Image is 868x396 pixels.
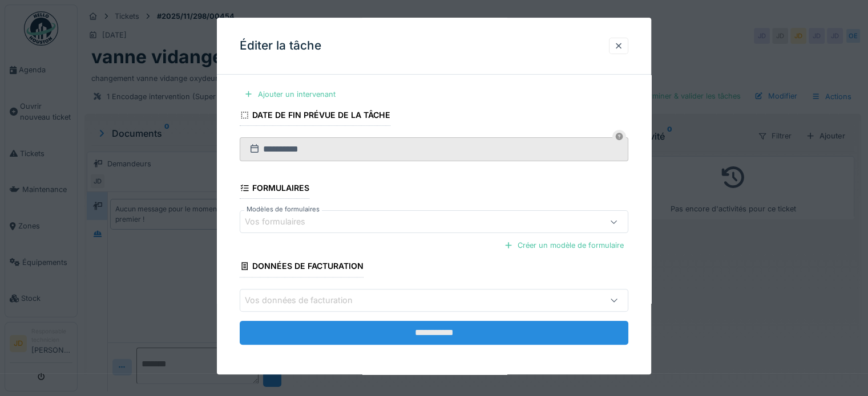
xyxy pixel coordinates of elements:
div: Créer un modèle de formulaire [499,238,628,254]
div: Ajouter un intervenant [240,87,340,102]
label: Modèles de formulaires [244,205,322,215]
h3: Éditer la tâche [240,39,321,53]
div: Formulaires [240,179,309,199]
div: Date de fin prévue de la tâche [240,107,390,126]
div: Vos formulaires [245,216,321,228]
div: Données de facturation [240,258,364,277]
div: Vos données de facturation [245,294,369,307]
